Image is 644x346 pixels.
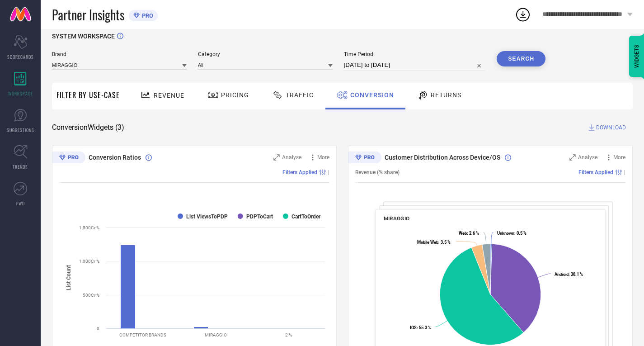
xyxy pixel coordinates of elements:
span: Revenue (% share) [355,169,400,175]
div: Premium [348,152,381,165]
button: Search [497,51,545,66]
span: Partner Insights [52,5,124,24]
text: CartToOrder [291,213,321,220]
text: 1,500Cr % [79,225,99,230]
span: Conversion Widgets ( 3 ) [52,123,124,132]
span: Returns [431,91,461,99]
span: | [624,169,625,175]
span: Analyse [578,154,597,161]
span: SCORECARDS [7,53,34,60]
span: Category [198,51,333,57]
input: Select time period [344,60,486,71]
span: MIRAGGIO [384,215,410,222]
span: SYSTEM WORKSPACE [52,33,115,40]
text: MIRAGGIO [205,332,227,337]
span: Revenue [154,92,184,99]
svg: Zoom [273,154,280,161]
text: PDPToCart [246,213,273,220]
span: PRO [140,12,153,19]
text: : 3.5 % [418,240,451,245]
text: 2 % [285,332,292,337]
span: Traffic [286,91,314,99]
text: List ViewsToPDP [186,213,228,220]
tspan: List Count [66,265,72,290]
text: : 2.6 % [459,231,479,236]
text: : 38.1 % [555,272,583,277]
span: Pricing [221,91,249,99]
tspan: Web [459,231,467,236]
span: Brand [52,51,187,57]
div: Open download list [515,6,531,23]
span: More [317,154,329,161]
tspan: Mobile Web [418,240,439,245]
text: 0 [97,326,99,331]
svg: Zoom [569,154,576,161]
span: More [613,154,625,161]
span: Conversion [350,91,394,99]
span: TRENDS [13,163,28,170]
span: Conversion Ratios [89,154,141,161]
text: : 55.3 % [410,325,431,330]
text: 1,000Cr % [79,259,99,264]
span: Filter By Use-Case [56,90,120,100]
span: | [328,169,329,175]
span: Analyse [282,154,301,161]
span: DOWNLOAD [596,123,626,132]
span: Filters Applied [578,169,613,175]
span: SUGGESTIONS [7,127,34,133]
text: : 0.5 % [497,231,526,236]
tspan: Unknown [497,231,514,236]
div: Premium [52,152,85,165]
span: Customer Distribution Across Device/OS [385,154,500,161]
span: Time Period [344,51,486,57]
span: Filters Applied [282,169,317,175]
text: COMPETITOR BRANDS [119,332,166,337]
text: 500Cr % [83,293,99,298]
span: FWD [16,200,25,207]
tspan: Android [555,272,569,277]
tspan: IOS [410,325,417,330]
span: WORKSPACE [8,90,33,97]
